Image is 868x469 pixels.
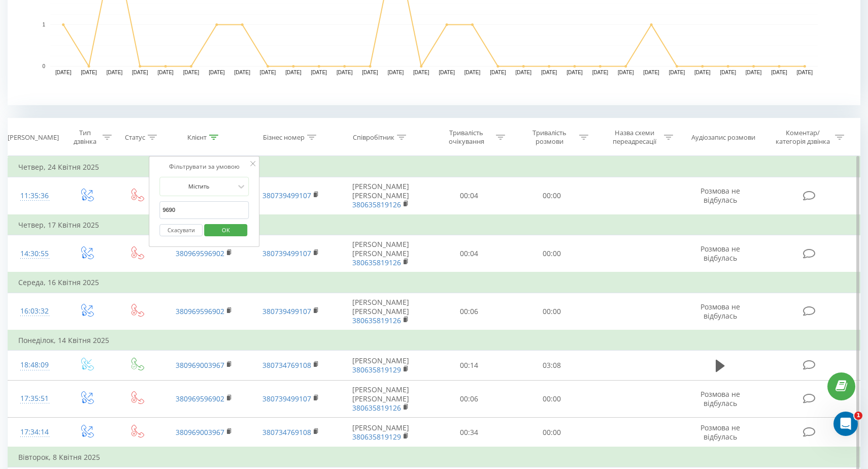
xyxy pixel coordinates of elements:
[183,70,199,75] text: [DATE]
[427,177,511,215] td: 00:04
[18,244,51,264] div: 14:30:55
[235,70,251,75] text: [DATE]
[643,70,659,75] text: [DATE]
[522,129,577,146] div: Тривалість розмови
[18,301,51,321] div: 16:03:32
[42,64,45,69] text: 0
[700,423,740,442] span: Розмова не відбулась
[8,447,860,467] td: Вівторок, 8 Квітня 2025
[8,133,59,142] div: [PERSON_NAME]
[337,70,353,75] text: [DATE]
[176,248,224,258] a: 380969596902
[352,258,401,267] a: 380635819126
[262,248,311,258] a: 380739499107
[334,380,427,418] td: [PERSON_NAME] [PERSON_NAME]
[362,70,378,75] text: [DATE]
[511,351,594,380] td: 03:08
[541,70,557,75] text: [DATE]
[263,133,305,142] div: Бізнес номер
[334,351,427,380] td: [PERSON_NAME]
[439,129,493,146] div: Тривалість очікування
[516,70,532,75] text: [DATE]
[107,70,123,75] text: [DATE]
[8,330,860,351] td: Понеділок, 14 Квітня 2025
[209,70,225,75] text: [DATE]
[771,70,787,75] text: [DATE]
[18,186,51,206] div: 11:35:36
[618,70,634,75] text: [DATE]
[42,22,45,27] text: 1
[413,70,429,75] text: [DATE]
[427,351,511,380] td: 00:14
[352,432,401,442] a: 380635819129
[700,302,740,321] span: Розмова не відбулась
[70,129,100,146] div: Тип дзвінка
[352,316,401,325] a: 380635819126
[427,235,511,272] td: 00:04
[427,293,511,330] td: 00:06
[334,418,427,448] td: [PERSON_NAME]
[334,293,427,330] td: [PERSON_NAME] [PERSON_NAME]
[833,412,858,436] iframe: Intercom live chat
[18,389,51,409] div: 17:35:51
[691,133,755,142] div: Аудіозапис розмови
[262,427,311,437] a: 380734769108
[18,422,51,442] div: 17:34:14
[187,133,207,142] div: Клієнт
[490,70,506,75] text: [DATE]
[176,360,224,370] a: 380969003967
[511,418,594,448] td: 00:00
[464,70,481,75] text: [DATE]
[511,293,594,330] td: 00:00
[854,412,862,420] span: 1
[160,162,249,172] div: Фільтрувати за умовою
[352,200,401,209] a: 380635819126
[311,70,327,75] text: [DATE]
[262,191,311,200] a: 380739499107
[334,235,427,272] td: [PERSON_NAME] [PERSON_NAME]
[511,235,594,272] td: 00:00
[746,70,762,75] text: [DATE]
[511,380,594,418] td: 00:00
[427,380,511,418] td: 00:06
[262,394,311,403] a: 380739499107
[212,222,240,238] span: OK
[566,70,583,75] text: [DATE]
[797,70,813,75] text: [DATE]
[353,133,394,142] div: Співробітник
[607,129,661,146] div: Назва схеми переадресації
[285,70,302,75] text: [DATE]
[773,129,832,146] div: Коментар/категорія дзвінка
[176,306,224,316] a: 380969596902
[262,306,311,316] a: 380739499107
[511,177,594,215] td: 00:00
[160,224,203,237] button: Скасувати
[18,355,51,375] div: 18:48:09
[388,70,404,75] text: [DATE]
[700,389,740,408] span: Розмова не відбулась
[8,157,860,177] td: Четвер, 24 Квітня 2025
[132,70,148,75] text: [DATE]
[176,427,224,437] a: 380969003967
[260,70,276,75] text: [DATE]
[352,403,401,413] a: 380635819126
[720,70,736,75] text: [DATE]
[55,70,72,75] text: [DATE]
[700,186,740,205] span: Розмова не відбулась
[160,201,249,219] input: Введіть значення
[157,70,174,75] text: [DATE]
[700,244,740,263] span: Розмова не відбулась
[125,133,145,142] div: Статус
[694,70,711,75] text: [DATE]
[8,215,860,235] td: Четвер, 17 Квітня 2025
[176,394,224,403] a: 380969596902
[334,177,427,215] td: [PERSON_NAME] [PERSON_NAME]
[8,272,860,293] td: Середа, 16 Квітня 2025
[352,365,401,374] a: 380635819129
[439,70,455,75] text: [DATE]
[81,70,97,75] text: [DATE]
[204,224,247,237] button: OK
[669,70,685,75] text: [DATE]
[262,360,311,370] a: 380734769108
[592,70,609,75] text: [DATE]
